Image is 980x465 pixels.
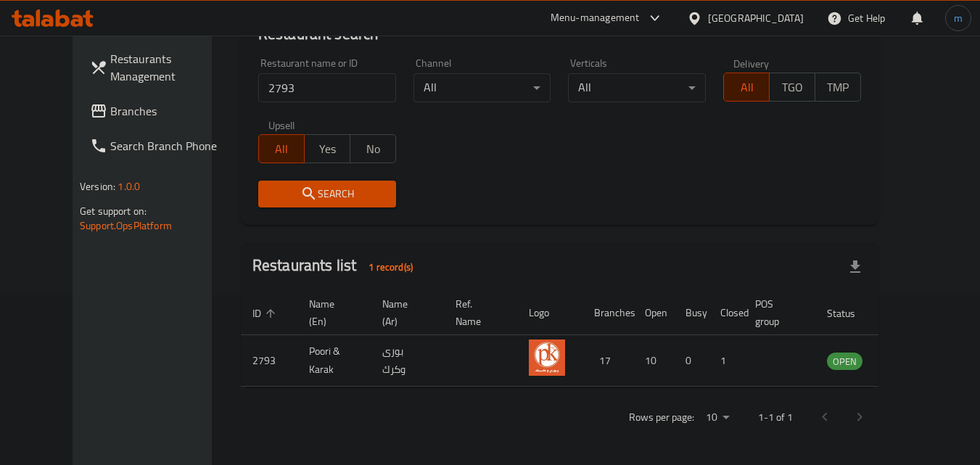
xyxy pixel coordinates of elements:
[708,10,804,26] div: [GEOGRAPHIC_DATA]
[118,177,140,196] span: 1.0.0
[517,291,582,335] th: Logo
[110,102,225,120] span: Branches
[551,9,640,27] div: Menu-management
[827,353,862,370] div: OPEN
[258,181,396,207] button: Search
[582,335,633,387] td: 17
[304,134,350,163] button: Yes
[258,73,396,102] input: Search for restaurant name or ID..
[360,260,421,274] span: 1 record(s)
[413,73,551,102] div: All
[110,137,225,155] span: Search Branch Phone
[629,408,694,427] p: Rows per page:
[815,73,861,102] button: TMP
[371,335,444,387] td: بورى وكرك
[723,73,770,102] button: All
[633,291,674,335] th: Open
[309,295,353,330] span: Name (En)
[241,291,942,387] table: enhanced table
[827,305,874,322] span: Status
[755,295,798,330] span: POS group
[268,120,295,130] label: Upsell
[456,295,500,330] span: Ref. Name
[241,335,297,387] td: 2793
[258,23,861,45] h2: Restaurant search
[769,73,815,102] button: TGO
[775,77,810,98] span: TGO
[730,77,764,98] span: All
[674,291,709,335] th: Busy
[110,50,225,85] span: Restaurants Management
[827,353,862,370] span: OPEN
[265,139,299,160] span: All
[270,185,384,203] span: Search
[709,291,744,335] th: Closed
[350,134,396,163] button: No
[568,73,706,102] div: All
[356,139,390,160] span: No
[733,58,770,68] label: Delivery
[758,408,793,427] p: 1-1 of 1
[529,340,565,376] img: Poori & Karak
[838,250,873,284] div: Export file
[80,216,172,235] a: Support.OpsPlatform
[252,255,421,279] h2: Restaurants list
[78,41,236,94] a: Restaurants Management
[382,295,427,330] span: Name (Ar)
[633,335,674,387] td: 10
[954,10,963,26] span: m
[310,139,345,160] span: Yes
[700,407,735,429] div: Rows per page:
[252,305,280,322] span: ID
[80,177,115,196] span: Version:
[674,335,709,387] td: 0
[582,291,633,335] th: Branches
[80,202,147,221] span: Get support on:
[78,94,236,128] a: Branches
[360,255,421,279] div: Total records count
[709,335,744,387] td: 1
[78,128,236,163] a: Search Branch Phone
[297,335,371,387] td: Poori & Karak
[258,134,305,163] button: All
[821,77,855,98] span: TMP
